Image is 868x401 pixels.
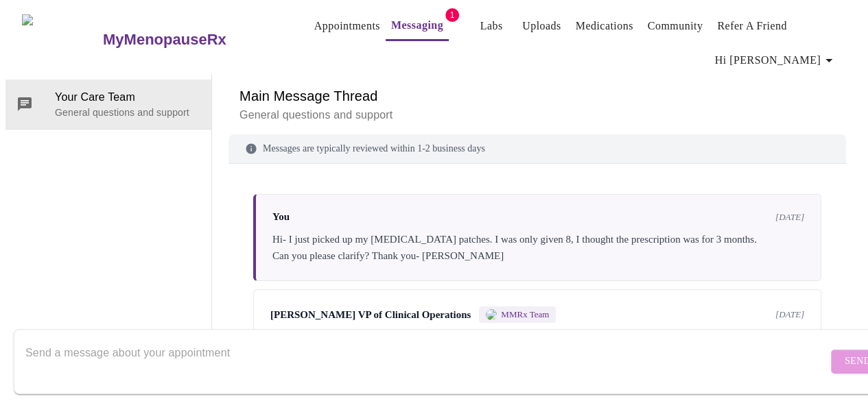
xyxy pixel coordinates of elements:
span: [DATE] [775,212,804,223]
img: MMRX [486,309,497,320]
span: Your Care Team [55,89,200,106]
span: 1 [445,8,459,22]
a: Medications [576,16,633,36]
a: Labs [480,16,503,36]
a: Community [648,16,703,36]
h3: MyMenopauseRx [103,31,226,49]
button: Appointments [309,12,386,40]
button: Community [642,12,709,40]
h6: Main Message Thread [239,85,835,107]
a: MyMenopauseRx [101,16,281,64]
div: Your Care TeamGeneral questions and support [5,80,211,129]
button: Messaging [386,12,449,41]
span: Hi [PERSON_NAME] [715,51,837,70]
div: Messages are typically reviewed within 1-2 business days [228,134,846,164]
p: General questions and support [55,106,200,119]
div: Hi- I just picked up my [MEDICAL_DATA] patches. I was only given 8, I thought the prescription wa... [272,231,804,264]
textarea: Send a message about your appointment [25,339,828,383]
span: You [272,211,290,223]
button: Hi [PERSON_NAME] [709,47,843,74]
a: Messaging [391,16,443,35]
button: Medications [570,12,639,40]
button: Uploads [517,12,567,40]
a: Appointments [314,16,380,36]
p: General questions and support [239,107,835,123]
span: [DATE] [775,309,804,320]
img: MyMenopauseRx Logo [22,14,101,66]
a: Uploads [522,16,561,36]
a: Refer a Friend [717,16,787,36]
span: [PERSON_NAME] VP of Clinical Operations [270,309,471,321]
button: Refer a Friend [712,12,793,40]
button: Labs [469,12,513,40]
span: MMRx Team [501,309,549,320]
